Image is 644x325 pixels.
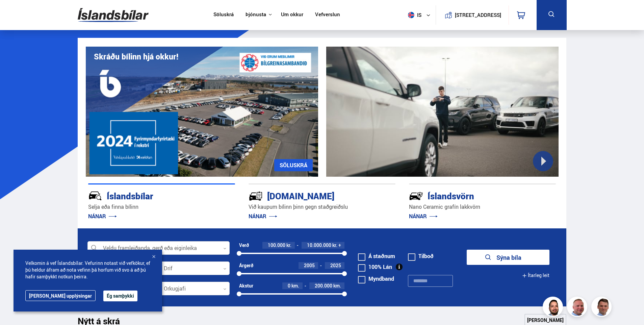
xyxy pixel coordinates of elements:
span: kr. [286,243,291,248]
div: Árgerð [239,263,253,268]
a: NÁNAR [88,212,117,220]
div: Íslandsvörn [409,190,532,201]
img: -Svtn6bYgwAsiwNX.svg [409,189,423,203]
span: + [338,243,341,248]
span: km. [291,283,299,289]
img: eKx6w-_Home_640_.png [86,47,318,177]
span: 10.000.000 [307,242,331,248]
img: FbJEzSuNWCJXmdc-.webp [592,298,613,318]
img: nhp88E3Fdnt1Opn2.png [544,298,564,318]
label: Á staðnum [358,253,395,259]
span: 100.000 [268,242,285,248]
span: 200.000 [315,282,332,289]
p: Selja eða finna bílinn [88,203,235,211]
a: NÁNAR [249,212,277,220]
a: SÖLUSKRÁ [274,159,313,171]
a: Söluskrá [213,11,234,19]
h1: Skráðu bílinn hjá okkur! [94,52,178,61]
span: km. [333,283,341,289]
p: Við kaupum bílinn þinn gegn staðgreiðslu [249,203,395,211]
div: Íslandsbílar [88,190,211,201]
button: Þjónusta [246,11,266,18]
label: Tilboð [408,253,434,259]
button: [STREET_ADDRESS] [458,12,499,18]
a: [PERSON_NAME] upplýsingar [25,290,96,301]
span: 0 [288,282,290,289]
img: tr5P-W3DuiFaO7aO.svg [249,189,263,203]
img: siFngHWaQ9KaOqBr.png [568,298,588,318]
span: is [405,12,422,18]
p: Nano Ceramic grafín lakkvörn [409,203,556,211]
a: Um okkur [281,11,303,19]
label: Myndband [358,276,394,281]
button: Ég samþykki [103,291,137,301]
button: Sýna bíla [467,250,549,265]
span: 2005 [304,262,315,269]
button: is [405,5,436,25]
label: 100% Lán [358,264,392,270]
span: Velkomin á vef Íslandsbílar. Vefurinn notast við vefkökur, ef þú heldur áfram að nota vefinn þá h... [25,260,150,280]
a: [STREET_ADDRESS] [439,5,505,25]
span: kr. [332,243,337,248]
img: G0Ugv5HjCgRt.svg [78,4,149,26]
div: [DOMAIN_NAME] [249,190,371,201]
div: Verð [239,243,249,248]
a: NÁNAR [409,212,438,220]
img: JRvxyua_JYH6wB4c.svg [88,189,102,203]
button: Ítarleg leit [522,268,549,283]
span: 2025 [330,262,341,269]
div: Akstur [239,283,253,289]
img: svg+xml;base64,PHN2ZyB4bWxucz0iaHR0cDovL3d3dy53My5vcmcvMjAwMC9zdmciIHdpZHRoPSI1MTIiIGhlaWdodD0iNT... [408,12,414,18]
a: Vefverslun [315,11,340,19]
